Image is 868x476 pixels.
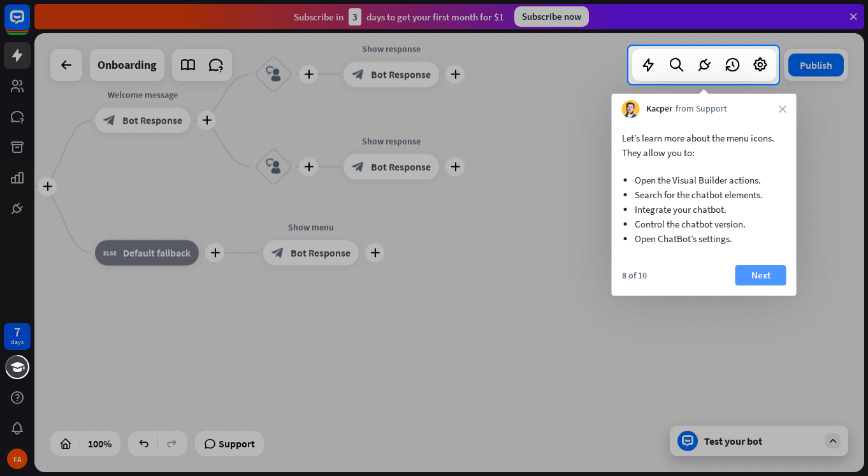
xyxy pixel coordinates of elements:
li: Open ChatBot’s settings. [635,231,774,246]
li: Open the Visual Builder actions. [635,173,774,187]
i: close [779,105,786,113]
button: Next [735,265,786,285]
p: Let’s learn more about the menu icons. They allow you to: [622,131,786,160]
li: Integrate your chatbot. [635,202,774,217]
li: Control the chatbot version. [635,217,774,231]
span: from Support [676,103,727,115]
button: Open LiveChat chat widget [10,5,48,43]
span: Kacper [646,103,672,115]
div: 8 of 10 [622,270,647,281]
li: Search for the chatbot elements. [635,187,774,202]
